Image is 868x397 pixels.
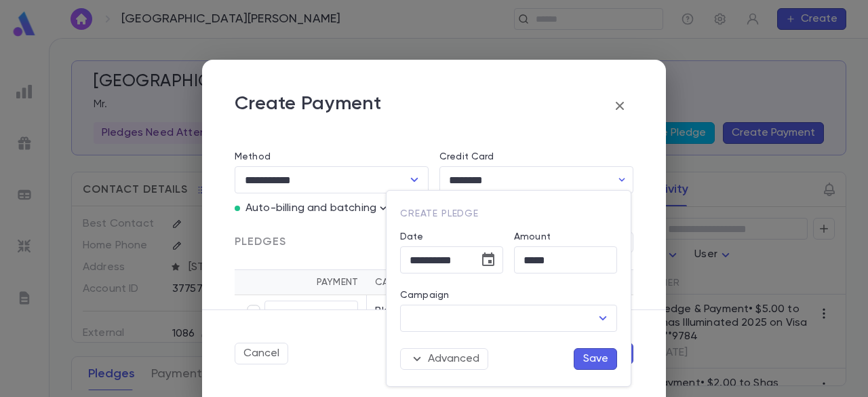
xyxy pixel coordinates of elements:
button: Open [593,309,612,328]
button: Choose date, selected date is Aug 31, 2025 [475,246,502,273]
button: Advanced [400,348,488,370]
label: Amount [514,231,551,242]
label: Campaign [400,290,449,301]
span: Create Pledge [400,209,479,219]
label: Date [400,231,503,242]
button: Save [574,348,617,370]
